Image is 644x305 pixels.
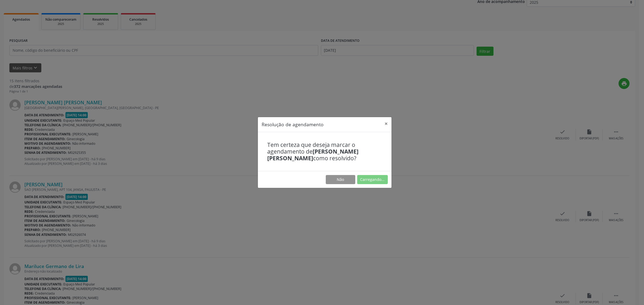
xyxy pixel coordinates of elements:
button: Não [326,175,355,184]
b: [PERSON_NAME] [PERSON_NAME] [267,148,358,162]
h5: Resolução de agendamento [262,121,324,128]
button: Close [381,117,391,130]
button: Carregando... [357,175,388,184]
h4: Tem certeza que deseja marcar o agendamento de como resolvido? [267,142,382,162]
